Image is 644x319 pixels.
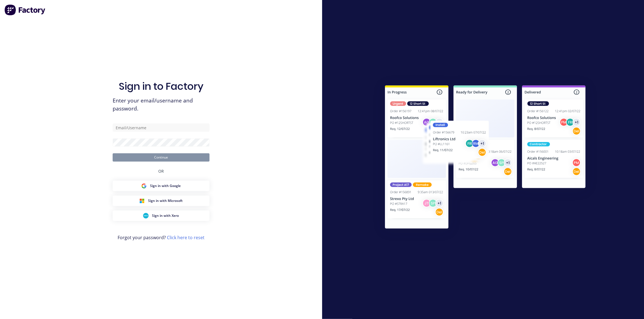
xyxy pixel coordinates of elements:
img: Sign in [373,74,598,242]
img: Factory [4,4,46,15]
span: Sign in with Microsoft [148,198,183,203]
button: Xero Sign inSign in with Xero [113,210,210,221]
span: Enter your email/username and password. [113,97,210,113]
img: Google Sign in [141,183,147,189]
div: OR [158,162,164,181]
span: Forgot your password? [118,234,205,241]
img: Xero Sign in [143,213,149,218]
span: Sign in with Xero [152,213,179,218]
img: Microsoft Sign in [139,198,145,204]
input: Email/Username [113,123,210,132]
h1: Sign in to Factory [119,80,203,92]
span: Sign in with Google [150,183,181,188]
a: Click here to reset [167,234,205,241]
button: Continue [113,153,210,162]
button: Microsoft Sign inSign in with Microsoft [113,196,210,206]
button: Google Sign inSign in with Google [113,181,210,191]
